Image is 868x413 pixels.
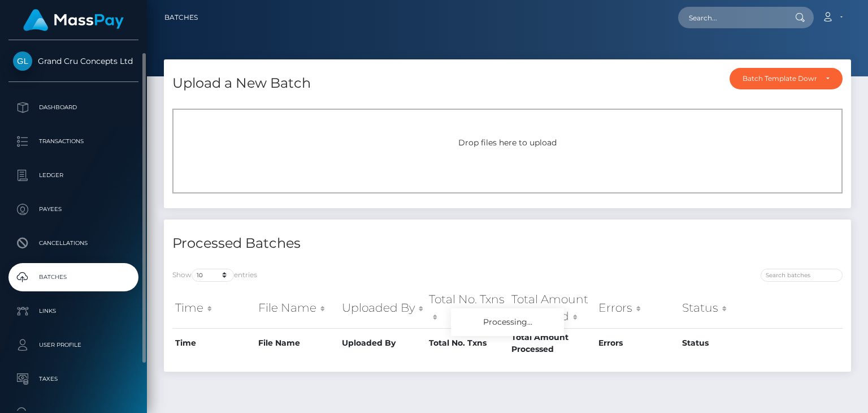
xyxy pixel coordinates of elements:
[458,137,557,148] span: Drop files here to upload
[8,56,138,66] span: Grand Cru Concepts Ltd
[13,99,134,116] p: Dashboard
[172,269,257,282] label: Show entries
[596,288,679,328] th: Errors
[13,269,134,286] p: Batches
[509,288,596,328] th: Total Amount Processed
[255,288,340,328] th: File Name
[255,328,340,358] th: File Name
[13,167,134,184] p: Ledger
[172,74,311,93] h4: Upload a New Batch
[172,328,255,358] th: Time
[13,201,134,218] p: Payees
[13,303,134,320] p: Links
[339,288,426,328] th: Uploaded By
[172,288,255,328] th: Time
[8,93,138,122] a: Dashboard
[451,308,564,336] div: Processing...
[509,328,596,358] th: Total Amount Processed
[679,328,763,358] th: Status
[192,269,234,282] select: Showentries
[164,6,198,29] a: Batches
[730,68,843,89] button: Batch Template Download
[679,288,763,328] th: Status
[8,297,138,325] a: Links
[761,269,843,282] input: Search batches
[596,328,679,358] th: Errors
[426,288,509,328] th: Total No. Txns
[13,235,134,252] p: Cancellations
[13,337,134,354] p: User Profile
[8,365,138,393] a: Taxes
[339,328,426,358] th: Uploaded By
[8,263,138,291] a: Batches
[743,74,817,83] div: Batch Template Download
[13,133,134,150] p: Transactions
[426,328,509,358] th: Total No. Txns
[678,7,784,28] input: Search...
[8,161,138,190] a: Ledger
[13,371,134,388] p: Taxes
[13,51,32,71] img: Grand Cru Concepts Ltd
[8,127,138,156] a: Transactions
[8,195,138,223] a: Payees
[8,331,138,359] a: User Profile
[172,234,499,253] h4: Processed Batches
[23,9,124,31] img: MassPay Logo
[8,229,138,257] a: Cancellations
